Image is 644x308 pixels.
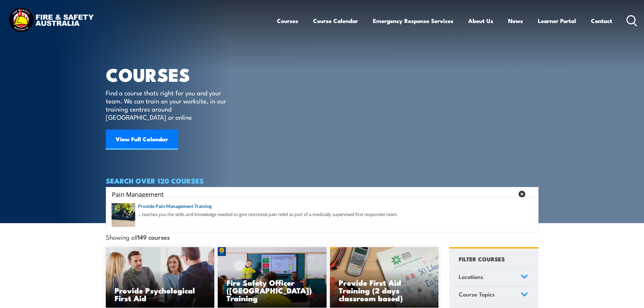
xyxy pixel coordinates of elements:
h4: FILTER COURSES [459,254,505,263]
h3: Fire Safety Officer ([GEOGRAPHIC_DATA]) Training [226,279,318,302]
input: Search input [112,189,514,199]
a: Provide Pain Management Training [112,203,533,210]
img: Fire Safety Advisor [218,247,327,308]
button: Search magnifier button [527,189,536,199]
p: Find a course thats right for you and your team. We can train on your worksite, in our training c... [106,89,229,121]
span: Locations [459,272,483,281]
a: Provide First Aid Training (2 days classroom based) [330,247,439,308]
form: Search form [113,189,516,199]
h3: Provide Psychological First Aid [115,286,206,302]
a: Learner Portal [538,12,576,30]
a: Locations [456,269,531,286]
a: View Full Calendar [106,129,178,150]
h3: Provide First Aid Training (2 days classroom based) [339,279,430,302]
h1: COURSES [106,66,236,82]
a: News [508,12,523,30]
a: Provide Psychological First Aid [106,247,215,308]
a: Courses [277,12,298,30]
span: Course Topics [459,290,495,299]
a: Emergency Response Services [373,12,453,30]
a: Fire Safety Officer ([GEOGRAPHIC_DATA]) Training [218,247,327,308]
a: About Us [468,12,493,30]
span: Showing all [106,233,170,240]
a: Course Topics [456,286,531,304]
img: Mental Health First Aid Training Course from Fire & Safety Australia [106,247,215,308]
img: Mental Health First Aid Training (Standard) – Classroom [330,247,439,308]
strong: 149 courses [138,232,170,241]
a: Contact [591,12,612,30]
a: Course Calendar [313,12,358,30]
h4: SEARCH OVER 120 COURSES [106,177,539,184]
